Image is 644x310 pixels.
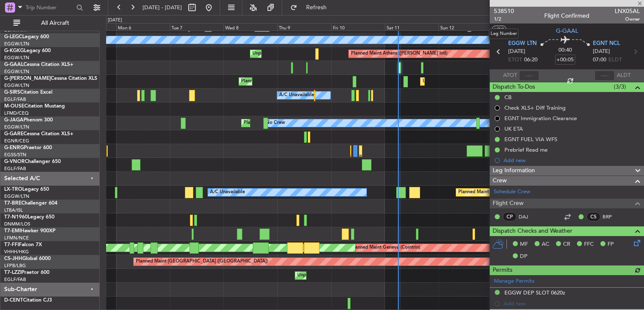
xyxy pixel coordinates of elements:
span: T7-N1960 [4,215,28,220]
div: Planned Maint Geneva (Cointrin) [351,242,420,254]
a: G-JAGAPhenom 300 [4,118,53,123]
div: Planned Maint [GEOGRAPHIC_DATA] ([GEOGRAPHIC_DATA]) [244,117,376,129]
div: Planned Maint Athens ([PERSON_NAME] Intl) [351,47,447,60]
div: No Crew [266,117,285,129]
div: [DATE] [108,17,122,24]
div: Unplanned Maint [GEOGRAPHIC_DATA] (Ataturk) [252,47,358,60]
span: G-JAGA [4,118,23,123]
a: T7-LZZIPraetor 600 [4,270,49,275]
span: 07:00 [593,56,606,64]
span: G-GAAL [556,26,578,35]
div: EGNT FUEL VIA WFS [504,136,557,143]
div: Planned Maint Riga (Riga Intl) [458,186,521,199]
button: Refresh [286,1,337,14]
span: 1/2 [494,16,514,23]
div: A/C Unavailable [279,89,314,102]
span: 538510 [494,7,514,16]
a: EGSS/STN [4,152,26,158]
div: Unplanned Maint [GEOGRAPHIC_DATA] ([GEOGRAPHIC_DATA]) [297,269,435,282]
div: Planned Maint [GEOGRAPHIC_DATA] ([GEOGRAPHIC_DATA]) [241,75,373,88]
span: FFC [584,240,594,249]
div: CP [503,212,517,221]
span: T7-EMI [4,229,21,234]
a: EGLF/FAB [4,166,26,172]
span: Leg Information [493,166,535,176]
a: G-[PERSON_NAME]Cessna Citation XLS [4,76,97,81]
span: [DATE] [593,47,610,56]
a: T7-FFIFalcon 7X [4,242,42,247]
span: EGNT NCL [593,39,620,48]
span: G-[PERSON_NAME] [4,76,51,81]
button: All Aircraft [9,16,91,30]
span: All Aircraft [22,20,88,26]
a: LFMD/CEQ [4,110,29,116]
a: G-GAALCessna Citation XLS+ [4,62,73,67]
span: DP [520,252,527,261]
a: EGGW/LTN [4,193,29,200]
span: G-VNOR [4,159,25,164]
a: G-KGKGLegacy 600 [4,48,51,53]
a: DAJ [519,213,538,221]
a: EGLF/FAB [4,96,26,102]
a: G-ENRGPraetor 600 [4,145,52,150]
span: G-SIRS [4,90,20,95]
span: CR [563,240,570,249]
span: (3/3) [614,82,626,91]
span: ETOT [508,56,522,64]
span: Dispatch To-Dos [493,82,535,92]
span: D-CENT [4,298,23,303]
span: T7-LZZI [4,270,21,275]
a: EGNR/CEG [4,138,29,144]
a: LTBA/ISL [4,207,23,213]
span: G-GARE [4,131,23,137]
span: ATOT [503,71,517,80]
div: Wed 8 [223,23,277,31]
div: Sun 12 [439,23,492,31]
span: ELDT [608,56,622,64]
a: G-VNORChallenger 650 [4,159,61,164]
div: CB [504,94,512,101]
div: Sat 11 [385,23,439,31]
span: LNX05AL [615,7,640,16]
span: Flight Crew [493,199,524,208]
div: Leg Number [489,29,519,39]
div: Planned Maint [GEOGRAPHIC_DATA] ([GEOGRAPHIC_DATA]) [136,255,268,268]
span: Dispatch Checks and Weather [493,226,572,236]
span: Owner [615,16,640,23]
a: G-LEGCLegacy 600 [4,34,49,39]
span: T7-FFI [4,242,19,247]
span: 00:40 [558,46,572,55]
div: UK ETA [504,125,523,132]
a: G-GARECessna Citation XLS+ [4,131,73,137]
span: Refresh [299,5,334,11]
span: MF [520,240,528,249]
div: Add new [504,157,640,164]
span: CS-JHH [4,256,22,261]
div: EGNT Immigration Clearance [504,115,577,122]
div: Prebrief Read me [504,146,548,153]
a: M-OUSECitation Mustang [4,104,65,109]
div: Flight Confirmed [544,11,589,20]
span: 06:20 [524,56,538,64]
a: CS-JHHGlobal 6000 [4,256,51,261]
span: G-LEGC [4,34,22,39]
a: VHHH/HKG [4,249,29,255]
a: EGGW/LTN [4,41,29,47]
span: AC [542,240,549,249]
a: T7-BREChallenger 604 [4,201,57,206]
span: ALDT [617,71,631,80]
div: Unplanned Maint [GEOGRAPHIC_DATA] ([GEOGRAPHIC_DATA]) [423,75,561,88]
a: Schedule Crew [494,188,530,196]
a: EGGW/LTN [4,68,29,75]
input: Trip Number [26,1,74,14]
div: Tue 7 [170,23,223,31]
div: A/C Unavailable [210,186,245,199]
a: G-SIRSCitation Excel [4,90,52,95]
span: G-KGKG [4,48,24,53]
a: D-CENTCitation CJ3 [4,298,52,303]
a: LFPB/LBG [4,263,26,269]
a: DNMM/LOS [4,221,30,227]
span: T7-BRE [4,201,21,206]
div: Mon 6 [116,23,170,31]
a: LX-TROLegacy 650 [4,187,49,192]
